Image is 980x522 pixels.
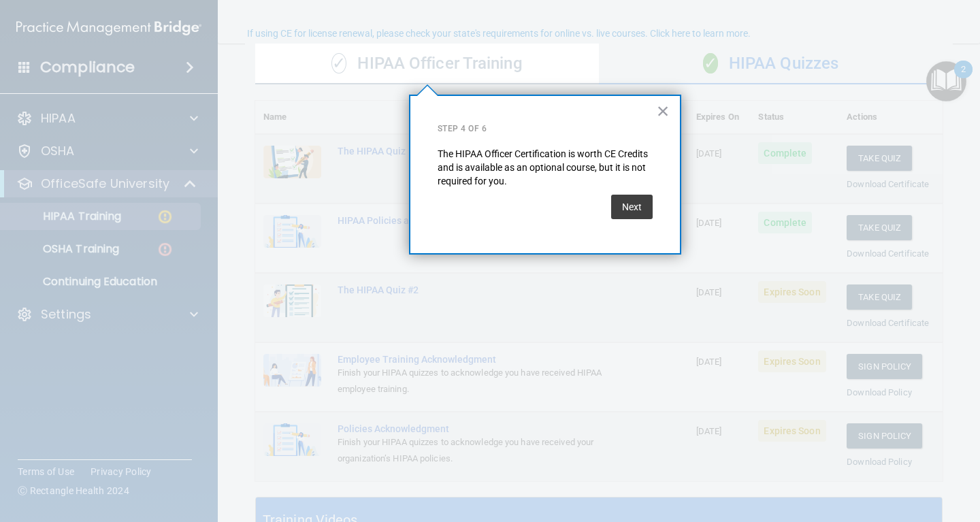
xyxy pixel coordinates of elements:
button: Close [657,100,670,122]
p: The HIPAA Officer Certification is worth CE Credits and is available as an optional course, but i... [438,148,653,188]
p: Step 4 of 6 [438,123,653,135]
button: Next [611,195,653,219]
span: ✓ [331,53,346,74]
div: HIPAA Officer Training [255,44,599,84]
